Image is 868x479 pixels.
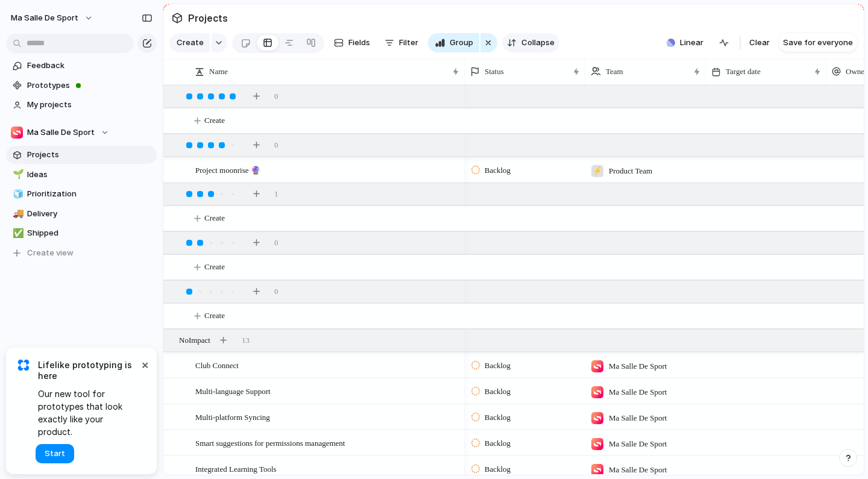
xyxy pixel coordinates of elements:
a: Feedback [6,57,157,75]
span: Fields [348,37,370,49]
span: Multi-language Support [195,384,271,398]
a: 🌱Ideas [6,166,157,184]
span: Team [606,66,623,78]
span: 0 [274,286,278,298]
span: Backlog [485,360,511,372]
button: 🚚 [11,208,23,220]
span: Start [45,448,65,460]
span: Ma Salle De Sport [609,360,667,372]
span: Lifelike prototyping is here [38,360,139,381]
span: Ma Salle De Sport [609,412,667,424]
span: Prioritization [27,188,153,200]
button: Dismiss [137,357,152,372]
span: Backlog [485,412,511,424]
span: Smart suggestions for permissions management [195,436,345,449]
span: 0 [274,139,278,151]
span: Owner [846,66,867,78]
span: Ma Salle De Sport [27,127,95,139]
span: Create view [27,247,74,259]
span: No Impact [179,334,210,346]
button: Ma Salle De Sport [5,8,99,28]
button: 🧊 [11,188,23,200]
button: Linear [662,34,708,52]
span: Backlog [485,437,511,449]
span: Create [204,310,225,322]
span: Project moonrise 🔮 [195,163,260,177]
button: Create [169,33,210,52]
span: Ma Salle De Sport [609,386,667,398]
button: Fields [329,33,375,52]
div: ⚡ [591,165,603,177]
div: ✅ [13,227,21,240]
span: Projects [186,7,230,29]
span: Target date [726,66,761,78]
span: Clear [749,37,770,49]
a: Prototypes [6,77,157,95]
span: Multi-platform Syncing [195,410,270,424]
button: 🌱 [11,169,23,181]
a: Projects [6,146,157,164]
span: 0 [274,237,278,249]
button: Clear [744,33,775,52]
span: Name [209,66,228,78]
span: My projects [27,99,153,111]
div: 🌱 [13,167,21,181]
span: Feedback [27,60,153,72]
button: Filter [380,33,423,52]
button: Create view [6,244,157,262]
span: Create [177,37,204,49]
span: Our new tool for prototypes that look exactly like your product. [38,387,139,438]
span: Ideas [27,169,153,181]
span: Backlog [485,463,511,475]
button: Collapse [502,33,559,52]
span: Ma Salle De Sport [11,12,78,24]
span: Backlog [485,164,511,177]
span: Ma Salle De Sport [609,438,667,450]
div: 🚚 [13,207,21,221]
button: Ma Salle De Sport [6,124,157,142]
span: Shipped [27,227,153,239]
span: Create [204,212,225,224]
span: Delivery [27,208,153,220]
span: Integrated Learning Tools [195,462,277,475]
span: Save for everyone [783,37,853,49]
span: Filter [399,37,418,49]
span: Linear [680,37,703,49]
a: 🧊Prioritization [6,185,157,203]
span: Ma Salle De Sport [609,464,667,476]
span: 13 [242,334,250,346]
span: 0 [274,90,278,102]
span: Create [204,114,225,127]
span: Group [450,37,473,49]
a: My projects [6,96,157,114]
button: Group [428,33,479,52]
button: Save for everyone [778,33,858,52]
span: Product Team [609,165,652,177]
span: Status [485,66,504,78]
a: ✅Shipped [6,224,157,242]
span: 1 [274,188,278,200]
span: Prototypes [27,80,153,92]
span: Club Connect [195,358,239,372]
span: Projects [27,149,153,161]
a: 🚚Delivery [6,205,157,223]
span: Create [204,261,225,273]
span: Collapse [521,37,555,49]
button: Start [36,444,74,463]
div: 🧊 [13,187,21,201]
button: ✅ [11,227,23,239]
span: Backlog [485,386,511,398]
